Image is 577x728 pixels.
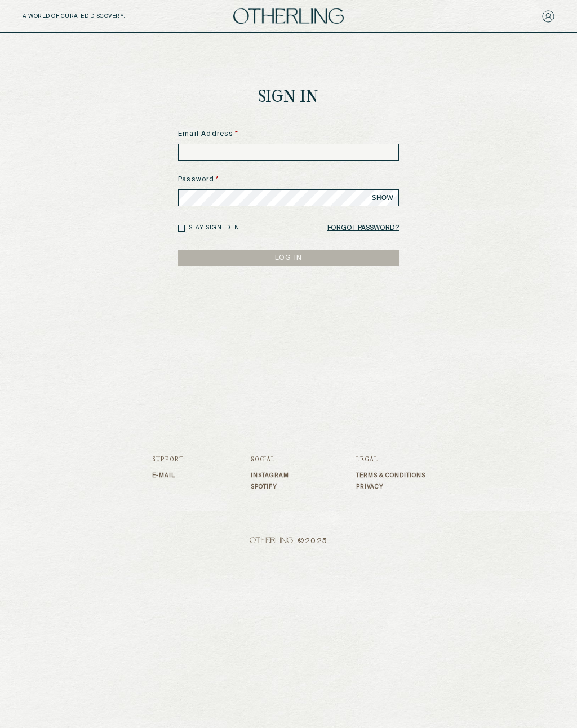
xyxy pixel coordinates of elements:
[152,472,184,479] a: E-mail
[251,456,289,463] h3: Social
[189,224,239,232] label: Stay signed in
[356,472,425,479] a: Terms & Conditions
[251,472,289,479] a: Instagram
[327,220,399,236] a: Forgot Password?
[233,8,344,24] img: logo
[152,537,425,546] span: © 2025
[251,483,289,490] a: Spotify
[356,483,425,490] a: Privacy
[258,89,319,106] h1: Sign In
[23,13,174,20] h5: A WORLD OF CURATED DISCOVERY.
[356,456,425,463] h3: Legal
[178,129,399,139] label: Email Address
[178,250,399,266] button: LOG IN
[152,456,184,463] h3: Support
[372,193,393,202] span: SHOW
[178,175,399,185] label: Password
